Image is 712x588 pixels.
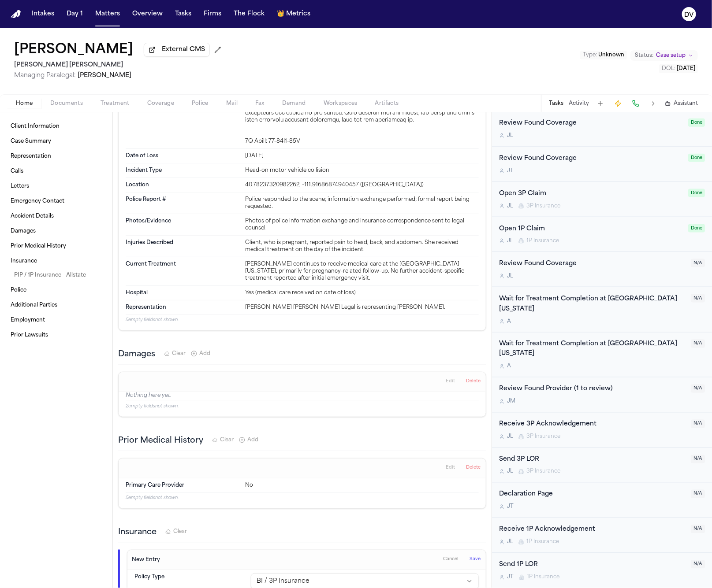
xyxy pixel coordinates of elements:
[492,217,712,252] div: Open task: Open 1P Claim
[63,6,86,22] button: Day 1
[507,318,511,325] span: A
[691,259,705,267] span: N/A
[467,553,483,567] button: Save
[130,556,162,563] h3: New Entry
[507,433,513,440] span: J L
[656,52,686,59] span: Case setup
[463,375,483,389] button: Delete
[230,6,268,22] button: The Flock
[526,237,559,244] span: 1P Insurance
[499,224,683,234] div: Open 1P Claim
[659,64,698,73] button: Edit DOL: 2025-08-23
[245,167,479,174] div: Head-on motor vehicle collision
[126,495,479,501] p: 5 empty fields not shown.
[443,375,458,389] button: Edit
[126,167,240,174] dt: Incident Type
[245,181,479,189] div: 40.78237320982262, -111.91686874940457 ([GEOGRAPHIC_DATA])
[7,328,105,342] a: Prior Lawsuits
[7,149,105,163] a: Representation
[466,378,481,385] span: Delete
[691,420,705,428] span: N/A
[28,6,58,22] button: Intakes
[7,298,105,312] a: Additional Parties
[172,350,186,357] span: Clear
[507,468,513,475] span: J L
[492,483,712,518] div: Open task: Declaration Page
[164,350,186,357] button: Clear Damages
[691,525,705,533] span: N/A
[7,313,105,327] a: Employment
[7,134,105,148] a: Case Summary
[118,348,155,361] h3: Damages
[507,503,514,510] span: J T
[92,6,123,22] button: Matters
[440,553,461,567] button: Cancel
[499,560,686,570] div: Send 1P LOR
[665,100,698,107] button: Assistant
[212,436,234,444] button: Clear Prior Medical History
[492,553,712,588] div: Open task: Send 1P LOR
[492,147,712,182] div: Open task: Review Found Coverage
[499,294,686,314] div: Wait for Treatment Completion at [GEOGRAPHIC_DATA][US_STATE]
[499,455,686,465] div: Send 3P LOR
[14,60,225,70] h2: [PERSON_NAME] [PERSON_NAME]
[7,224,105,238] a: Damages
[492,182,712,217] div: Open task: Open 3P Claim
[677,66,695,71] span: [DATE]
[200,350,210,357] span: Add
[691,560,705,569] span: N/A
[144,43,210,57] button: External CMS
[499,189,683,199] div: Open 3P Claim
[507,203,513,210] span: J L
[507,539,513,546] span: J L
[463,461,483,475] button: Delete
[492,252,712,287] div: Open task: Review Found Coverage
[526,468,560,475] span: 3P Insurance
[191,350,210,357] button: Add New
[50,100,83,107] span: Documents
[662,66,675,71] span: DOL :
[16,100,33,107] span: Home
[220,436,234,444] span: Clear
[78,72,131,79] span: [PERSON_NAME]
[446,378,455,385] span: Edit
[492,111,712,147] div: Open task: Review Found Coverage
[688,118,705,127] span: Done
[526,539,559,546] span: 1P Insurance
[14,42,133,58] h1: [PERSON_NAME]
[245,196,479,210] div: Police responded to the scene; information exchange performed; formal report being requested.
[580,51,627,59] button: Edit Type: Unknown
[126,196,240,210] dt: Police Report #
[470,556,481,562] span: Save
[7,164,105,178] a: Calls
[129,6,166,22] button: Overview
[200,6,225,22] button: Firms
[594,97,607,110] button: Add Task
[273,6,314,22] button: crownMetrics
[14,72,76,79] span: Managing Paralegal:
[14,42,133,58] button: Edit matter name
[492,518,712,553] div: Open task: Receive 1P Acknowledgement
[101,100,130,107] span: Treatment
[526,203,560,210] span: 3P Insurance
[688,154,705,162] span: Done
[691,385,705,393] span: N/A
[499,420,686,430] div: Receive 3P Acknowledgement
[688,224,705,233] span: Done
[499,340,686,360] div: Wait for Treatment Completion at [GEOGRAPHIC_DATA][US_STATE]
[245,152,479,159] div: [DATE]
[126,289,240,296] dt: Hospital
[171,6,195,22] button: Tasks
[688,189,705,197] span: Done
[7,194,105,208] a: Emergency Contact
[466,465,481,471] span: Delete
[324,100,358,107] span: Workspaces
[507,132,513,139] span: J L
[635,52,653,59] span: Status:
[507,273,513,280] span: J L
[526,433,560,440] span: 3P Insurance
[248,436,258,444] span: Add
[245,261,479,282] div: [PERSON_NAME] continues to receive medical care at the [GEOGRAPHIC_DATA][US_STATE], primarily for...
